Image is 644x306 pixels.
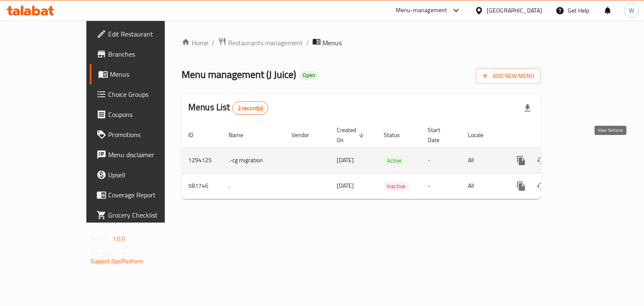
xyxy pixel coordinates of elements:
table: enhanced table [182,122,598,199]
span: Locale [468,130,494,140]
span: Inactive [384,182,409,191]
span: Upsell [108,170,187,180]
span: Start Date [428,125,451,145]
a: Upsell [90,165,194,185]
div: Total records count [232,101,269,115]
span: 1.0.0 [112,233,125,244]
span: Created On [337,125,367,145]
span: Get support on: [91,247,129,258]
div: Menu-management [396,5,447,16]
span: Version: [91,233,111,244]
a: Edit Restaurant [90,24,194,44]
a: Coupons [90,104,194,124]
span: Active [384,156,405,166]
a: Menu disclaimer [90,145,194,165]
span: Restaurants management [228,38,303,48]
span: Status [384,130,411,140]
a: Menus [90,64,194,84]
h2: Menus List [188,101,268,115]
li: / [306,38,309,48]
span: Add New Menu [483,71,534,81]
a: Support.OpsPlatform [91,256,144,267]
a: Branches [90,44,194,64]
span: Name [229,130,254,140]
span: Grocery Checklist [108,210,187,220]
span: Branches [108,49,187,59]
button: Change Status [531,150,551,171]
a: Grocery Checklist [90,205,194,225]
td: - [421,173,461,199]
td: 1294125 [182,148,222,173]
span: 2 record(s) [233,104,268,112]
span: Coupons [108,109,187,119]
a: Promotions [90,124,194,145]
td: .-cg migration [222,148,285,173]
button: more [511,150,531,171]
a: Choice Groups [90,84,194,104]
a: Home [182,38,208,48]
span: Edit Restaurant [108,29,187,39]
div: Export file [517,98,538,118]
div: [GEOGRAPHIC_DATA] [487,6,542,15]
span: Menu disclaimer [108,150,187,160]
span: Menus [110,69,187,79]
button: Add New Menu [476,68,541,84]
td: - [421,148,461,173]
span: Choice Groups [108,89,187,99]
span: Menu management ( J Juice ) [182,65,296,84]
span: [DATE] [337,155,354,166]
span: [DATE] [337,180,354,191]
span: W [629,6,634,15]
span: Promotions [108,130,187,140]
th: Actions [504,122,598,148]
button: more [511,176,531,196]
a: Coverage Report [90,185,194,205]
td: All [461,173,504,199]
span: Vendor [291,130,320,140]
td: . [222,173,285,199]
span: Menus [322,38,342,48]
td: All [461,148,504,173]
span: Open [299,72,319,79]
li: / [212,38,215,48]
span: Coverage Report [108,190,187,200]
span: ID [188,130,204,140]
nav: breadcrumb [182,37,541,48]
a: Restaurants management [218,37,303,48]
button: Change Status [531,176,551,196]
td: 581746 [182,173,222,199]
div: Open [299,70,319,80]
